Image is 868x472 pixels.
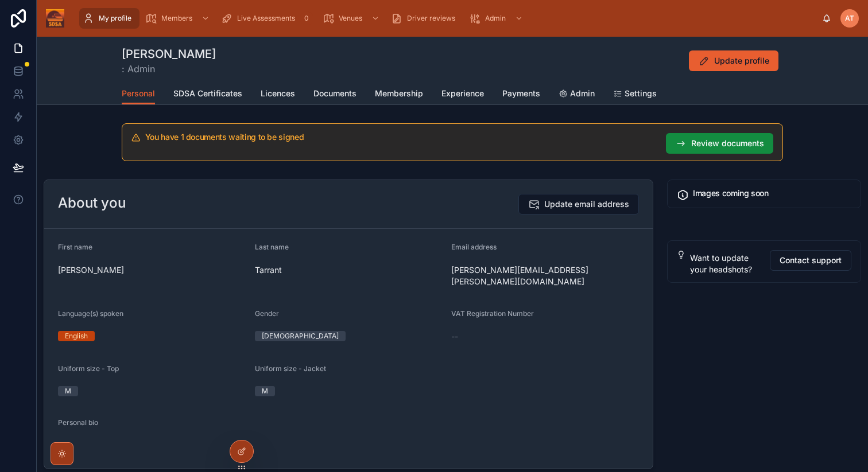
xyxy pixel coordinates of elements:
span: Want to update your headshots? [690,253,752,274]
span: Personal bio [58,418,98,427]
span: Contact support [780,255,842,266]
span: Settings [625,88,657,99]
button: Update profile [689,50,778,71]
span: First name [58,243,92,251]
span: VAT Registration Number [451,309,534,318]
span: Update profile [714,55,769,67]
div: English [65,331,88,341]
span: Uniform size - Top [58,364,119,373]
button: Contact support [770,250,851,271]
span: -- [58,440,65,451]
a: Licences [261,83,295,106]
h1: [PERSON_NAME] [122,46,216,62]
div: M [65,386,71,396]
h5: Images coming soon [693,189,851,197]
span: Update email address [544,198,629,210]
span: My profile [99,14,131,23]
span: Venues [339,14,362,23]
span: [PERSON_NAME][EMAIL_ADDRESS][PERSON_NAME][DOMAIN_NAME] [451,264,639,287]
h5: You have 1 documents waiting to be signed [145,133,657,141]
button: Review documents [666,133,773,154]
h2: About you [58,194,126,212]
span: [PERSON_NAME] [58,264,246,276]
a: Membership [375,83,423,106]
span: Payments [502,88,540,99]
a: Driver reviews [387,8,463,29]
a: Settings [613,83,657,106]
span: : Admin [122,62,216,76]
div: scrollable content [73,6,822,31]
div: [DEMOGRAPHIC_DATA] [262,331,339,341]
span: Personal [122,88,155,99]
span: Tarrant [255,264,443,276]
span: Last name [255,243,289,251]
span: Gender [255,309,279,318]
a: Admin [466,8,529,29]
span: Admin [570,88,595,99]
span: Live Assessments [237,14,295,23]
span: AT [845,14,854,23]
a: Members [142,8,215,29]
a: My profile [79,8,139,29]
a: Live Assessments0 [218,8,317,29]
span: Admin [485,14,506,23]
span: Driver reviews [407,14,455,23]
span: Review documents [691,138,764,149]
a: Documents [313,83,356,106]
button: Update email address [518,194,639,214]
a: Experience [441,83,484,106]
span: -- [451,331,458,342]
div: Want to update your headshots? [690,252,761,275]
span: Documents [313,88,356,99]
span: Members [161,14,192,23]
span: Language(s) spoken [58,309,123,318]
div: M [262,386,268,396]
div: 0 [300,11,313,25]
span: Licences [261,88,295,99]
a: Admin [559,83,595,106]
span: Membership [375,88,423,99]
a: Payments [502,83,540,106]
span: Experience [441,88,484,99]
a: SDSA Certificates [173,83,242,106]
span: Email address [451,243,497,251]
span: Uniform size - Jacket [255,364,326,373]
img: App logo [46,9,64,28]
a: Venues [319,8,385,29]
span: SDSA Certificates [173,88,242,99]
a: Personal [122,83,155,105]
